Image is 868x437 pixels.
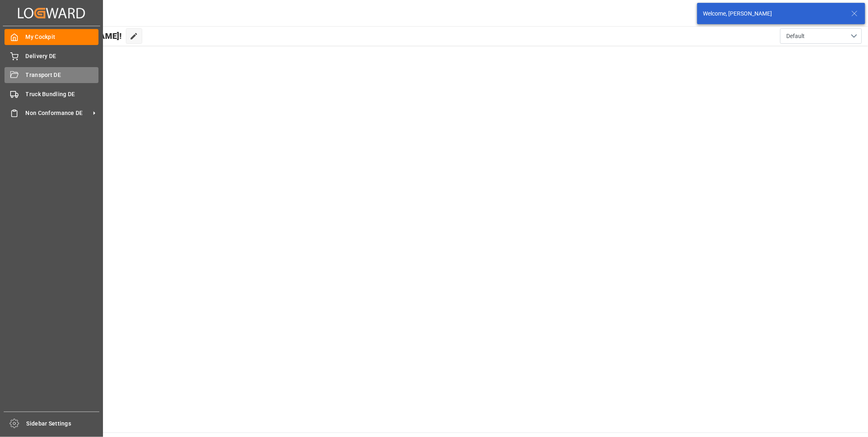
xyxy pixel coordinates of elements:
[4,48,98,64] a: Delivery DE
[26,52,99,61] span: Delivery DE
[780,28,862,44] button: open menu
[27,419,100,428] span: Sidebar Settings
[34,28,122,44] span: Hello [PERSON_NAME]!
[26,109,90,117] span: Non Conformance DE
[26,90,99,99] span: Truck Bundling DE
[786,32,805,41] span: Default
[4,29,98,45] a: My Cockpit
[703,9,843,18] div: Welcome, [PERSON_NAME]
[26,33,99,41] span: My Cockpit
[26,71,99,79] span: Transport DE
[4,86,98,102] a: Truck Bundling DE
[4,67,98,83] a: Transport DE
